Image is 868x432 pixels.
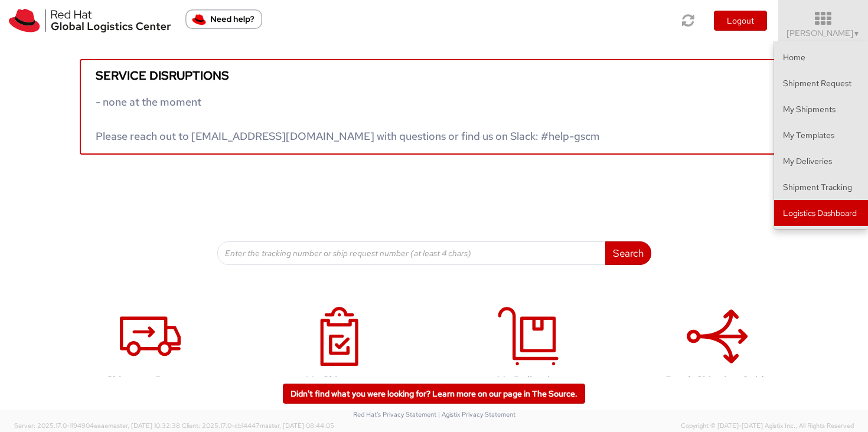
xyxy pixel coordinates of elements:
[853,29,860,38] span: ▼
[774,174,868,200] a: Shipment Tracking
[108,421,180,430] span: master, [DATE] 10:32:38
[185,9,262,29] button: Need help?
[182,421,334,430] span: Client: 2025.17.0-cb14447
[774,148,868,174] a: My Deliveries
[14,421,180,430] span: Server: 2025.17.0-1194904eeae
[96,95,600,143] span: - none at the moment Please reach out to [EMAIL_ADDRESS][DOMAIN_NAME] with questions or find us o...
[9,9,171,32] img: rh-logistics-00dfa346123c4ec078e1.svg
[96,69,772,82] h5: Service disruptions
[787,28,860,38] span: [PERSON_NAME]
[774,44,868,70] a: Home
[629,294,806,405] a: Batch Shipping Guide
[260,421,334,430] span: master, [DATE] 08:44:05
[774,70,868,96] a: Shipment Request
[605,241,651,265] button: Search
[62,294,239,405] a: Shipment Request
[283,384,585,404] a: Didn't find what you were looking for? Learn more on our page in The Source.
[353,410,436,418] a: Red Hat's Privacy Statement
[74,375,227,387] h4: Shipment Request
[263,375,416,387] h4: My Shipments
[251,294,428,405] a: My Shipments
[774,96,868,122] a: My Shipments
[641,375,794,387] h4: Batch Shipping Guide
[681,421,854,431] span: Copyright © [DATE]-[DATE] Agistix Inc., All Rights Reserved
[452,375,605,387] h4: My Deliveries
[217,241,606,265] input: Enter the tracking number or ship request number (at least 4 chars)
[440,294,617,405] a: My Deliveries
[774,200,868,226] a: Logistics Dashboard
[80,59,788,155] a: Service disruptions - none at the moment Please reach out to [EMAIL_ADDRESS][DOMAIN_NAME] with qu...
[438,410,515,418] a: | Agistix Privacy Statement
[714,11,767,31] button: Logout
[774,122,868,148] a: My Templates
